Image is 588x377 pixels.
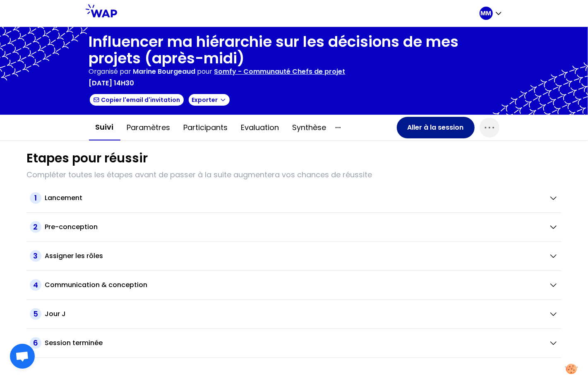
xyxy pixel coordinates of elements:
[26,169,562,181] p: Compléter toutes les étapes avant de passer à la suite augmentera vos chances de réussite
[45,280,147,290] h2: Communication & conception
[286,115,333,140] button: Synthèse
[188,93,230,106] button: Exporter
[133,67,196,76] span: Marine Bourgeaud
[89,67,132,77] p: Organisé par
[30,250,558,262] button: 3Assigner les rôles
[45,222,98,232] h2: Pre-conception
[30,192,41,204] span: 1
[480,7,503,20] button: MM
[214,67,346,77] p: Somfy - Communauté Chefs de projet
[30,221,558,233] button: 2Pre-conception
[45,338,103,348] h2: Session terminée
[30,337,558,349] button: 6Session terminée
[30,279,558,291] button: 4Communication & conception
[30,337,41,349] span: 6
[30,250,41,262] span: 3
[89,115,120,140] button: Suivi
[45,309,66,319] h2: Jour J
[30,308,41,320] span: 5
[397,117,475,138] button: Aller à la session
[45,193,82,203] h2: Lancement
[89,93,185,106] button: Copier l'email d'invitation
[177,115,235,140] button: Participants
[120,115,177,140] button: Paramètres
[26,151,148,166] h1: Etapes pour réussir
[197,67,213,77] p: pour
[235,115,286,140] button: Evaluation
[30,221,41,233] span: 2
[89,34,499,67] h1: Influencer ma hiérarchie sur les décisions de mes projets (après-midi)
[30,308,558,320] button: 5Jour J
[481,9,492,17] p: MM
[30,279,41,291] span: 4
[89,78,134,88] p: [DATE] 14h30
[10,344,35,369] a: Ouvrir le chat
[30,192,558,204] button: 1Lancement
[45,251,103,261] h2: Assigner les rôles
